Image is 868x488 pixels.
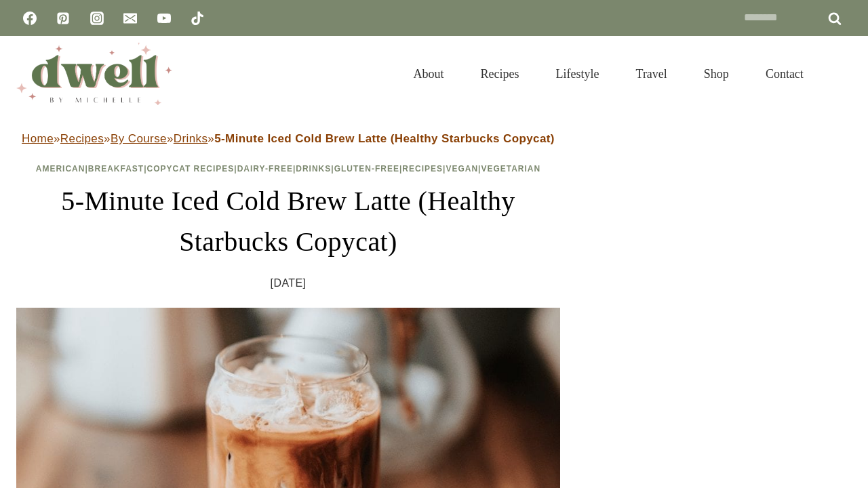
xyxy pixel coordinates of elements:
a: Recipes [402,164,443,174]
a: Dairy-Free [237,164,293,174]
a: Facebook [16,5,43,32]
h1: 5-Minute Iced Cold Brew Latte (Healthy Starbucks Copycat) [16,181,560,262]
a: Gluten-Free [334,164,399,174]
img: DWELL by michelle [16,43,172,105]
span: » » » » [22,132,555,145]
a: Copycat Recipes [147,164,235,174]
a: By Course [111,132,167,145]
a: American [36,164,85,174]
a: Drinks [296,164,331,174]
a: Recipes [60,132,104,145]
a: Drinks [174,132,208,145]
a: Contact [747,50,822,98]
a: YouTube [151,5,178,32]
a: Shop [686,50,747,98]
a: Recipes [462,50,538,98]
strong: 5-Minute Iced Cold Brew Latte (Healthy Starbucks Copycat) [214,132,555,145]
a: Breakfast [88,164,144,174]
nav: Primary Navigation [395,50,822,98]
a: Instagram [83,5,111,32]
a: About [395,50,462,98]
time: [DATE] [271,273,307,293]
a: Home [22,132,54,145]
a: Vegan [446,164,478,174]
a: TikTok [184,5,211,32]
a: Vegetarian [481,164,540,174]
a: Travel [618,50,686,98]
a: Lifestyle [538,50,618,98]
span: | | | | | | | | [36,164,540,174]
a: Email [117,5,144,32]
button: View Search Form [829,62,852,85]
a: Pinterest [50,5,77,32]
